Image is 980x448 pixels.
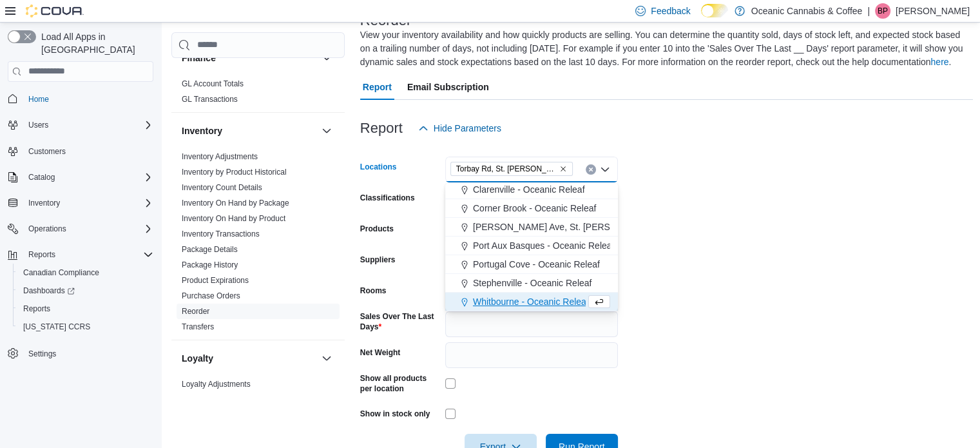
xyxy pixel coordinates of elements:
span: Report [363,74,392,100]
span: Hide Parameters [434,122,501,135]
button: Loyalty [182,352,316,365]
button: Inventory [182,124,316,137]
a: Reports [18,301,55,317]
button: Catalog [23,170,60,185]
button: Catalog [3,168,159,186]
span: Catalog [28,172,55,182]
button: Reports [23,247,61,262]
p: Oceanic Cannabis & Coffee [751,3,863,19]
span: Operations [28,224,66,234]
span: Operations [23,221,153,237]
span: Customers [23,143,153,159]
label: Classifications [360,193,415,203]
span: Canadian Compliance [23,268,99,278]
h3: Finance [182,52,216,64]
button: Clear input [586,164,596,175]
button: Customers [3,142,159,161]
button: Corner Brook - Oceanic Releaf [445,199,618,218]
a: Inventory Adjustments [182,152,258,161]
a: Package History [182,260,238,269]
span: Dashboards [23,286,75,296]
a: [US_STATE] CCRS [18,319,95,335]
span: Dashboards [18,283,153,298]
span: Loyalty Adjustments [182,379,251,389]
span: Inventory On Hand by Package [182,198,289,208]
span: Home [28,94,49,104]
a: Product Expirations [182,276,249,285]
button: Settings [3,344,159,362]
div: Brooke Pynn [875,3,890,19]
button: Remove Torbay Rd, St. John's - Oceanic Releaf from selection in this group [559,165,567,173]
div: Inventory [171,149,345,340]
label: Locations [360,162,397,172]
button: Canadian Compliance [13,264,159,282]
span: Reports [28,249,55,260]
span: [US_STATE] CCRS [23,322,90,332]
label: Suppliers [360,255,396,265]
a: Loyalty Adjustments [182,380,251,389]
span: Catalog [23,170,153,185]
span: GL Account Totals [182,79,244,89]
span: Dark Mode [701,17,702,18]
span: Customers [28,146,66,157]
button: [US_STATE] CCRS [13,318,159,336]
a: GL Transactions [182,95,238,104]
span: Clarenville - Oceanic Releaf [473,183,585,196]
button: Port Aux Basques - Oceanic Releaf [445,237,618,255]
span: Reports [23,304,50,314]
a: Customers [23,144,71,159]
span: BP [878,3,888,19]
a: Inventory Count Details [182,183,262,192]
span: Reports [23,247,153,262]
label: Sales Over The Last Days [360,311,440,332]
span: Reports [18,301,153,317]
a: Canadian Compliance [18,265,104,280]
a: here [930,57,948,67]
span: Inventory Adjustments [182,151,258,162]
span: Inventory On Hand by Product [182,213,285,224]
div: Loyalty [171,376,345,413]
span: Whitbourne - Oceanic Releaf [473,295,589,308]
button: Close list of options [600,164,610,175]
img: Cova [26,5,84,17]
a: Home [23,92,54,107]
p: [PERSON_NAME] [896,3,970,19]
button: Operations [23,221,72,237]
span: Email Subscription [407,74,489,100]
a: Dashboards [18,283,80,298]
button: Clarenville - Oceanic Releaf [445,180,618,199]
span: Product Expirations [182,275,249,286]
a: Inventory On Hand by Product [182,214,285,223]
div: Choose from the following options [445,124,618,311]
nav: Complex example [8,84,153,396]
span: Stephenville - Oceanic Releaf [473,277,591,289]
p: | [867,3,870,19]
h3: Inventory [182,124,222,137]
span: Settings [23,345,153,361]
button: Finance [182,52,316,64]
span: Settings [28,349,56,359]
span: [PERSON_NAME] Ave, St. [PERSON_NAME]’s - Oceanic Releaf [473,220,733,233]
span: Inventory Transactions [182,229,260,239]
button: [PERSON_NAME] Ave, St. [PERSON_NAME]’s - Oceanic Releaf [445,218,618,237]
span: Canadian Compliance [18,265,153,280]
a: Purchase Orders [182,291,240,300]
span: Torbay Rd, St. [PERSON_NAME]'s - Oceanic Releaf [456,162,557,175]
a: Package Details [182,245,238,254]
span: Inventory [28,198,60,208]
a: Inventory On Hand by Package [182,199,289,208]
span: Corner Brook - Oceanic Releaf [473,202,596,215]
a: Dashboards [13,282,159,300]
button: Portugal Cove - Oceanic Releaf [445,255,618,274]
span: Torbay Rd, St. John's - Oceanic Releaf [450,162,573,176]
span: Inventory Count Details [182,182,262,193]
button: Inventory [3,194,159,212]
button: Home [3,90,159,108]
h3: Loyalty [182,352,213,365]
div: View your inventory availability and how quickly products are selling. You can determine the quan... [360,28,967,69]
a: Reorder [182,307,209,316]
span: Users [28,120,48,130]
button: Operations [3,220,159,238]
div: Finance [171,76,345,112]
button: Loyalty [319,351,334,366]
